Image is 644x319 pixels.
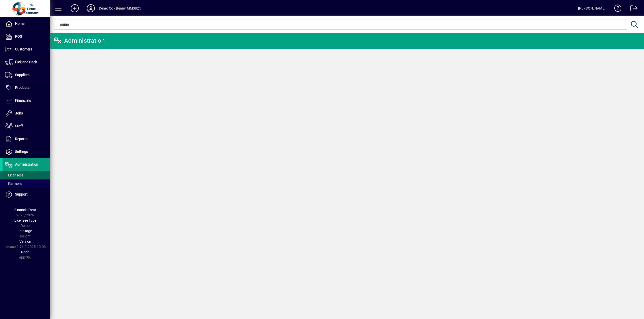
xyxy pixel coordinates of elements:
a: Jobs [3,107,50,120]
span: Partners [5,182,22,186]
span: POS [15,34,22,38]
a: Logout [627,1,638,17]
a: Staff [3,120,50,133]
a: Support [3,188,50,201]
div: Administration [54,37,105,45]
span: Jobs [15,111,23,115]
span: Customers [15,47,32,51]
span: Node [21,250,29,254]
span: Administration [15,162,38,166]
span: Version [19,239,31,243]
a: Customers [3,43,50,56]
a: Pick and Pack [3,56,50,69]
span: Suppliers [15,73,29,77]
span: Products [15,86,29,90]
a: Suppliers [3,69,50,81]
span: Financials [15,98,31,102]
span: Reports [15,137,27,141]
button: Add [67,4,83,13]
span: Pick and Pack [15,60,37,64]
span: Licensee Type [14,218,36,222]
div: [PERSON_NAME] [578,4,606,12]
a: Home [3,18,50,30]
a: Settings [3,146,50,158]
div: Demo Co - Beany MM0825 [99,4,141,12]
span: Settings [15,150,28,154]
a: Reports [3,133,50,145]
a: Licensees [3,171,50,179]
a: Partners [3,179,50,188]
span: Home [15,22,24,26]
span: Package [18,229,32,233]
span: Financial Year [14,208,36,212]
span: Staff [15,124,23,128]
a: Products [3,82,50,94]
a: POS [3,30,50,43]
a: Financials [3,94,50,107]
button: Profile [83,4,99,13]
span: Support [15,192,28,196]
a: Knowledge Base [611,1,622,17]
span: Licensees [5,173,23,177]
